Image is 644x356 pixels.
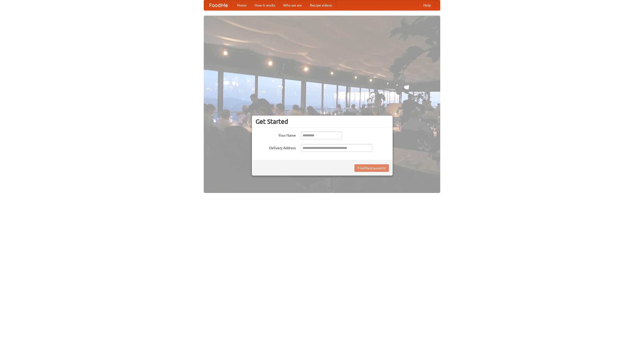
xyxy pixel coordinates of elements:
button: Find Restaurants! [354,164,389,172]
a: How it works [251,0,279,10]
a: FoodMe [204,0,233,10]
label: Your Name [256,132,296,138]
a: Recipe videos [306,0,336,10]
a: Who we are [279,0,306,10]
h3: Get Started [256,118,389,125]
a: Home [233,0,251,10]
label: Delivery Address [256,144,296,150]
a: Help [419,0,435,10]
